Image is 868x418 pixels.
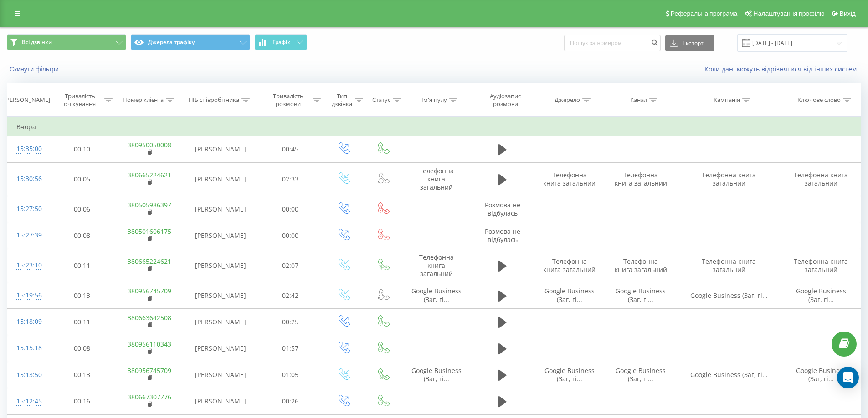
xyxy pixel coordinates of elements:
span: Google Business (Заг, гі... [411,366,462,383]
td: Телефонна книга загальний [402,162,471,196]
div: Кампанія [714,96,740,104]
td: 00:13 [49,282,115,309]
td: Телефонна книга загальний [534,249,605,282]
span: Налаштування профілю [753,10,824,17]
span: Реферальна програма [671,10,738,17]
div: Тип дзвінка [331,92,353,108]
td: 02:07 [257,249,324,282]
div: Open Intercom Messenger [837,367,859,388]
input: Пошук за номером [564,35,661,51]
a: 380501606175 [128,227,171,236]
td: 01:05 [257,362,324,388]
td: 00:10 [49,136,115,162]
td: [PERSON_NAME] [184,222,257,249]
div: Тривалість очікування [57,92,103,108]
td: 00:25 [257,309,324,335]
td: Телефонна книга загальний [676,162,781,196]
div: 15:23:10 [16,257,40,274]
span: Google Business (Заг, гі... [411,287,462,303]
button: Експорт [665,35,714,51]
div: Тривалість розмови [266,92,311,108]
div: 15:18:09 [16,313,40,331]
span: Google Business (Заг, гі... [616,287,666,303]
a: 380667307776 [128,393,171,401]
a: 380665224621 [128,171,171,179]
td: 00:08 [49,335,115,362]
div: Джерело [555,96,580,104]
span: Google Business (Заг, гі... [544,287,595,303]
td: [PERSON_NAME] [184,362,257,388]
td: 00:00 [257,222,324,249]
a: 380956745709 [128,287,171,295]
div: Статус [372,96,390,104]
td: [PERSON_NAME] [184,136,257,162]
td: 02:33 [257,162,324,196]
div: [PERSON_NAME] [4,96,50,104]
td: Телефонна книга загальний [676,249,781,282]
a: Коли дані можуть відрізнятися вiд інших систем [704,65,861,73]
span: Google Business (Заг, гі... [690,370,768,379]
div: 15:12:45 [16,393,40,410]
td: 00:13 [49,362,115,388]
td: [PERSON_NAME] [184,249,257,282]
div: Номер клієнта [123,96,164,104]
div: ПІБ співробітника [189,96,239,104]
div: 15:19:56 [16,287,40,304]
a: 380665224621 [128,257,171,266]
td: 00:00 [257,196,324,222]
a: 380956110343 [128,340,171,348]
div: 15:30:56 [16,170,40,188]
span: Google Business (Заг, гі... [616,366,666,383]
span: Розмова не відбулась [485,227,520,244]
td: Телефонна книга загальний [781,249,861,282]
td: 00:06 [49,196,115,222]
div: 15:13:50 [16,366,40,384]
div: Аудіозапис розмови [479,92,532,108]
span: Google Business (Заг, гі... [796,287,846,303]
td: [PERSON_NAME] [184,282,257,309]
button: Скинути фільтри [7,65,63,73]
td: Телефонна книга загальний [605,249,676,282]
td: 00:26 [257,388,324,414]
span: Google Business (Заг, гі... [544,366,595,383]
div: 15:35:00 [16,140,40,158]
span: Всі дзвінки [22,39,52,46]
td: 00:05 [49,162,115,196]
td: 00:16 [49,388,115,414]
td: [PERSON_NAME] [184,196,257,222]
td: Вчора [7,118,861,136]
div: 15:15:18 [16,339,40,357]
button: Графік [255,34,307,50]
td: [PERSON_NAME] [184,309,257,335]
div: 15:27:39 [16,227,40,244]
td: Телефонна книга загальний [402,249,471,282]
td: 02:42 [257,282,324,309]
td: Телефонна книга загальний [781,162,861,196]
td: [PERSON_NAME] [184,335,257,362]
span: Розмова не відбулась [485,201,520,217]
span: Google Business (Заг, гі... [796,366,846,383]
div: Ключове слово [797,96,841,104]
td: 00:08 [49,222,115,249]
a: 380956745709 [128,366,171,375]
a: 380505986397 [128,201,171,209]
td: 01:57 [257,335,324,362]
span: Вихід [840,10,856,17]
td: Телефонна книга загальний [605,162,676,196]
div: Канал [630,96,647,104]
div: Ім'я пулу [421,96,447,104]
td: 00:11 [49,309,115,335]
td: Телефонна книга загальний [534,162,605,196]
td: [PERSON_NAME] [184,162,257,196]
td: 00:11 [49,249,115,282]
td: [PERSON_NAME] [184,388,257,414]
div: 15:27:50 [16,200,40,218]
button: Всі дзвінки [7,34,126,50]
button: Джерела трафіку [131,34,250,50]
span: Графік [272,39,290,45]
a: 380950050008 [128,141,171,149]
td: 00:45 [257,136,324,162]
span: Google Business (Заг, гі... [690,291,768,300]
a: 380663642508 [128,313,171,322]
